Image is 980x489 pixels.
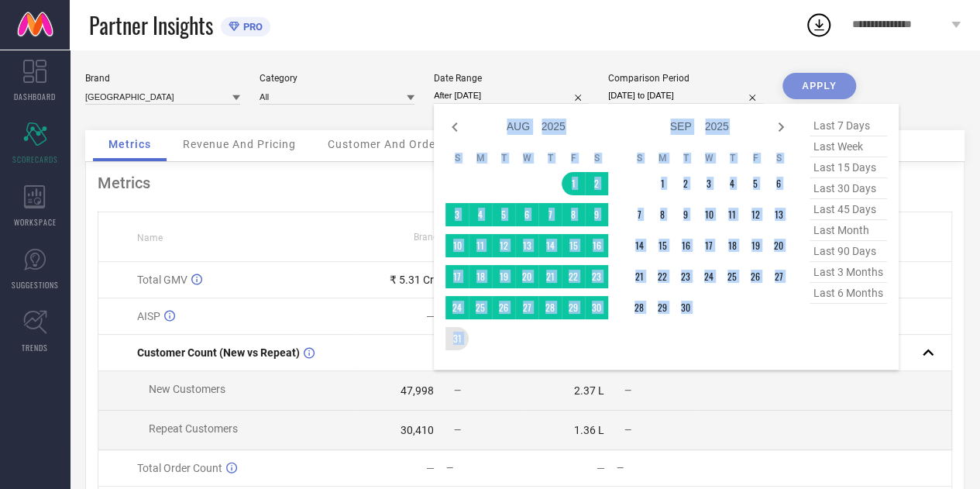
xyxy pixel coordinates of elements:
[562,152,585,164] th: Friday
[562,296,585,319] td: Fri Aug 29 2025
[137,274,187,286] span: Total GMV
[608,73,763,84] div: Comparison Period
[585,234,608,257] td: Sat Aug 16 2025
[651,265,674,288] td: Mon Sep 22 2025
[651,203,674,226] td: Mon Sep 08 2025
[628,234,651,257] td: Sun Sep 14 2025
[445,327,469,350] td: Sun Aug 31 2025
[401,384,434,397] div: 47,998
[328,138,446,150] span: Customer And Orders
[651,152,674,164] th: Monday
[426,310,435,322] div: —
[492,296,515,319] td: Tue Aug 26 2025
[674,172,697,195] td: Tue Sep 02 2025
[562,265,585,288] td: Fri Aug 22 2025
[12,153,58,165] span: SCORECARDS
[697,203,720,226] td: Wed Sep 10 2025
[674,203,697,226] td: Tue Sep 09 2025
[515,152,538,164] th: Wednesday
[720,265,744,288] td: Thu Sep 25 2025
[720,234,744,257] td: Thu Sep 18 2025
[137,462,222,474] span: Total Order Count
[89,9,213,41] span: Partner Insights
[98,174,952,192] div: Metrics
[183,138,296,150] span: Revenue And Pricing
[674,234,697,257] td: Tue Sep 16 2025
[810,220,887,241] span: last month
[585,296,608,319] td: Sat Aug 30 2025
[624,425,631,436] span: —
[744,265,767,288] td: Fri Sep 26 2025
[12,279,59,291] span: SUGGESTIONS
[22,342,48,353] span: TRENDS
[538,234,562,257] td: Thu Aug 14 2025
[805,11,833,39] div: Open download list
[562,234,585,257] td: Fri Aug 15 2025
[767,152,790,164] th: Saturday
[767,203,790,226] td: Sat Sep 13 2025
[469,296,492,319] td: Mon Aug 25 2025
[810,283,887,304] span: last 6 months
[515,296,538,319] td: Wed Aug 27 2025
[445,265,469,288] td: Sun Aug 17 2025
[810,262,887,283] span: last 3 months
[434,88,589,104] input: Select date range
[445,203,469,226] td: Sun Aug 03 2025
[720,203,744,226] td: Thu Sep 11 2025
[14,216,57,228] span: WORKSPACE
[445,234,469,257] td: Sun Aug 10 2025
[810,199,887,220] span: last 45 days
[697,265,720,288] td: Wed Sep 24 2025
[697,172,720,195] td: Wed Sep 03 2025
[744,203,767,226] td: Fri Sep 12 2025
[492,265,515,288] td: Tue Aug 19 2025
[810,241,887,262] span: last 90 days
[674,265,697,288] td: Tue Sep 23 2025
[446,463,524,474] div: —
[137,310,160,322] span: AISP
[697,152,720,164] th: Wednesday
[515,203,538,226] td: Wed Aug 06 2025
[515,265,538,288] td: Wed Aug 20 2025
[744,152,767,164] th: Friday
[674,296,697,319] td: Tue Sep 30 2025
[108,138,151,150] span: Metrics
[810,178,887,199] span: last 30 days
[608,88,763,104] input: Select comparison period
[810,115,887,136] span: last 7 days
[720,152,744,164] th: Thursday
[628,152,651,164] th: Sunday
[772,118,790,136] div: Next month
[445,296,469,319] td: Sun Aug 24 2025
[469,203,492,226] td: Mon Aug 04 2025
[469,265,492,288] td: Mon Aug 18 2025
[492,152,515,164] th: Tuesday
[767,265,790,288] td: Sat Sep 27 2025
[137,232,163,243] span: Name
[562,172,585,195] td: Fri Aug 01 2025
[149,383,225,395] span: New Customers
[624,385,631,396] span: —
[137,346,300,359] span: Customer Count (New vs Repeat)
[538,265,562,288] td: Thu Aug 21 2025
[674,152,697,164] th: Tuesday
[414,232,465,243] span: Brand Value
[720,172,744,195] td: Thu Sep 04 2025
[628,203,651,226] td: Sun Sep 07 2025
[810,157,887,178] span: last 15 days
[744,234,767,257] td: Fri Sep 19 2025
[454,425,461,436] span: —
[744,172,767,195] td: Fri Sep 05 2025
[585,152,608,164] th: Saturday
[597,462,605,474] div: —
[434,73,589,84] div: Date Range
[651,234,674,257] td: Mon Sep 15 2025
[426,462,435,474] div: —
[617,463,695,474] div: —
[14,91,56,102] span: DASHBOARD
[767,172,790,195] td: Sat Sep 06 2025
[628,265,651,288] td: Sun Sep 21 2025
[445,118,464,136] div: Previous month
[538,152,562,164] th: Thursday
[651,172,674,195] td: Mon Sep 01 2025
